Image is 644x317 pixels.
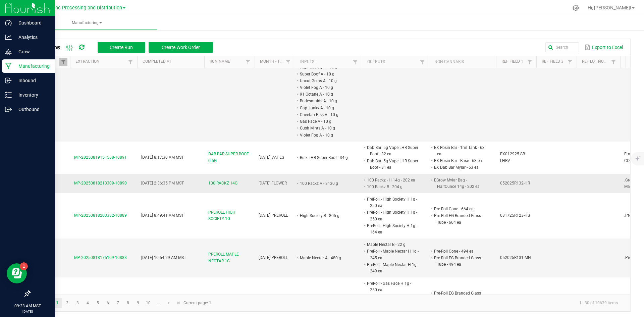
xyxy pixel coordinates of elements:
[5,92,12,98] inline-svg: Inventory
[176,300,181,306] span: Go to the last page
[433,164,486,171] li: EX Dab Bar Mylar - 63 ea
[74,213,127,218] span: MP-20250818203332-10889
[366,294,419,307] li: PreRoll - Gas Face H 1g - 143 ea
[113,298,123,308] a: Page 7
[12,91,52,99] p: Inventory
[299,212,352,219] li: High Society B - 805 g
[433,248,486,255] li: Pre-Roll Cone - 494 ea
[12,105,52,113] p: Outbound
[20,262,28,270] iframe: Resource center unread badge
[366,196,419,209] li: PreRoll - High Society H 1g - 250 ea
[12,48,52,56] p: Grow
[299,84,352,91] li: Violet Fog A - 10 g
[154,298,163,308] a: Page 11
[299,98,352,104] li: Bridesmaids A - 10 g
[126,58,135,66] a: Filter
[545,42,579,52] input: Search
[259,155,284,160] span: [DATE] VAPES
[433,212,486,225] li: Pre-Roll EG Branded Glass Tube - 664 ea
[366,183,419,190] li: 100 Rackz B - 204 g
[215,298,623,309] kendo-pager-info: 1 - 30 of 10639 items
[299,91,352,98] li: 91 Octane A - 10 g
[83,298,93,308] a: Page 4
[74,255,127,260] span: MP-20250818175109-10888
[299,77,352,84] li: Uncut Gems A - 10 g
[429,56,496,68] th: Non Cannabis
[208,180,237,187] span: 100 RACKZ 14G
[208,209,251,222] span: PREROLL HIGH SOCIETY 1G
[244,58,252,66] a: Filter
[98,42,145,53] button: Create Run
[12,76,52,85] p: Inbound
[141,181,184,186] span: [DATE] 2:36:35 PM MST
[260,59,284,64] a: Month - TypeSortable
[418,58,426,66] a: Filter
[74,155,127,160] span: MP-20250819151538-10891
[609,58,618,66] a: Filter
[16,16,157,30] a: Manufacturing
[588,5,631,10] span: Hi, [PERSON_NAME]!
[433,144,486,157] li: EX Rosin Bar - 1ml Tank - 63 ea
[366,280,419,293] li: PreRoll - Gas Face H 1g - 250 ea
[19,5,122,11] span: Globe Farmacy Inc Processing and Distribution
[12,62,52,70] p: Manufacturing
[433,206,486,212] li: Pre-Roll Cone - 664 ea
[366,241,419,248] li: Maple Nectar B - 22 g
[52,298,62,308] a: Page 1
[3,303,52,309] p: 09:23 AM MST
[366,144,419,157] li: Dab Bar .5g Vape LHR Super Boof - 32 ea
[149,42,213,53] button: Create Work Order
[5,77,12,84] inline-svg: Inbound
[73,298,83,308] a: Page 3
[208,251,251,264] span: PREROLL MAPLE NECTAR 1G
[433,290,486,303] li: Pre-Roll EG Branded Glass Tube - 543 ea
[583,42,625,53] button: Export to Excel
[166,300,171,306] span: Go to the next page
[174,298,183,308] a: Go to the last page
[35,42,218,53] div: All Runs
[366,177,419,183] li: 100 Rackz - H 14g - 202 ea
[299,111,352,118] li: Cheetah Piss A - 10 g
[123,298,133,308] a: Page 8
[299,125,352,131] li: Gush Mints A - 10 g
[210,59,244,64] a: Run NameSortable
[299,255,352,261] li: Maple Nectar A - 480 g
[7,263,27,283] iframe: Resource center
[500,152,526,163] span: EX012925-SB-LHRV
[542,59,566,64] a: Ref Field 3Sortable
[366,261,419,274] li: PreRoll - Maple Nectar H 1g - 249 ea
[16,20,157,26] span: Manufacturing
[366,158,419,171] li: Dab Bar .5g Vape LHR Super Boof - 31 ea
[582,59,609,64] a: Ref Lot NumberSortable
[500,181,530,186] span: 052025R132-HR
[500,213,530,218] span: 031725R123-HS
[208,151,251,164] span: DAB BAR SUPER BOOF 0.5G
[259,213,288,218] span: [DATE] PREROLL
[500,255,531,260] span: 052025R131-MN
[74,181,127,186] span: MP-20250818213309-10890
[299,105,352,111] li: Cap Junky A - 10 g
[164,298,174,308] a: Go to the next page
[5,19,12,26] inline-svg: Dashboard
[362,56,429,68] th: Outputs
[103,298,113,308] a: Page 6
[299,154,352,161] li: Bulk LHR Super Boof - 34 g
[526,58,534,66] a: Filter
[566,58,574,66] a: Filter
[284,58,292,66] a: Filter
[299,118,352,125] li: Gas Face A - 10 g
[299,71,352,77] li: Super Boof A - 10 g
[366,209,419,222] li: PreRoll - High Society H 1g - 250 ea
[144,298,153,308] a: Page 10
[299,180,352,187] li: 100 Rackz A - 3130 g
[259,255,288,260] span: [DATE] PREROLL
[30,295,630,312] kendo-pager: Current page: 1
[5,106,12,113] inline-svg: Outbound
[93,298,103,308] a: Page 5
[162,45,200,50] span: Create Work Order
[133,298,143,308] a: Page 9
[366,222,419,235] li: PreRoll - High Society H 1g - 164 ea
[5,34,12,41] inline-svg: Analytics
[299,132,352,139] li: Violet Fog A - 10 g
